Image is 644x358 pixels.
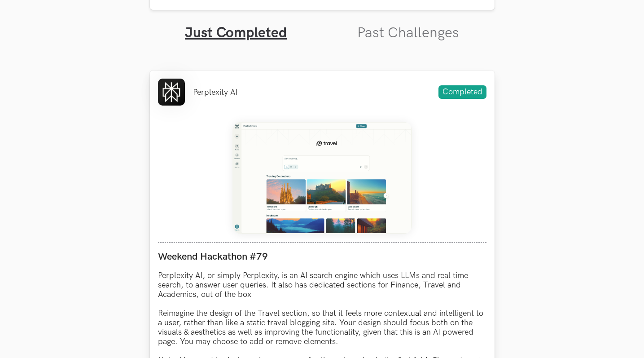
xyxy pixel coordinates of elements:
[158,251,486,263] label: Weekend Hackathon #79
[232,122,412,234] img: Weekend_Hackathon_79_banner.png
[150,10,495,42] ul: Tabs Interface
[185,24,287,42] a: Just Completed
[438,85,486,99] span: Completed
[193,88,237,97] li: Perplexity AI
[357,24,459,42] a: Past Challenges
